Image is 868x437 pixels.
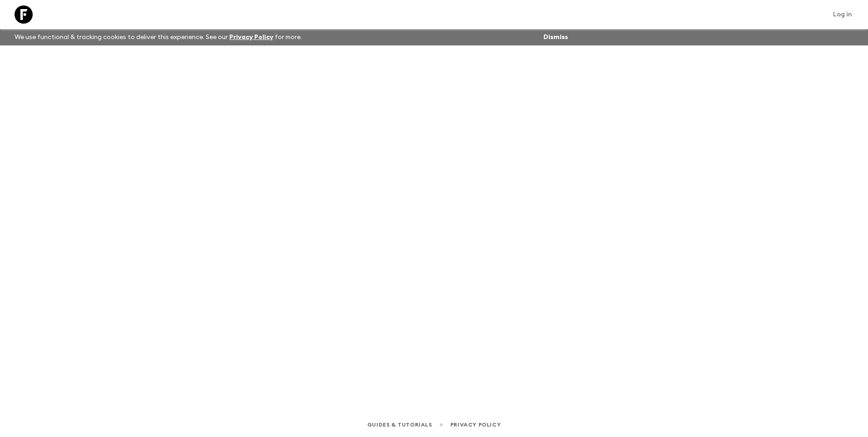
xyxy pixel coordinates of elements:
a: Log in [828,8,857,21]
a: Privacy Policy [229,34,273,40]
p: We use functional & tracking cookies to deliver this experience. See our for more. [11,29,306,45]
a: Privacy Policy [450,420,501,430]
a: Guides & Tutorials [367,420,432,430]
button: Dismiss [541,31,570,44]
